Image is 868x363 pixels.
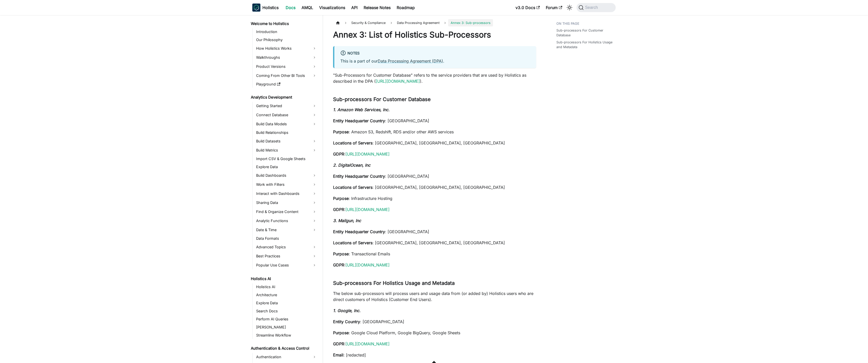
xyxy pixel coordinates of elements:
[333,240,372,245] strong: Locations of Servers
[333,290,536,302] p: The below sub-processors will process users and usage data from (or added by) Holistics users who...
[345,207,390,212] a: [URL][DOMAIN_NAME]
[255,243,318,251] a: Advanced Topics
[512,4,543,12] a: v3.0 Docs
[255,146,318,154] a: Build Metrics
[255,261,318,269] a: Popular Use Cases
[556,28,613,38] a: Sub-processors For Customer Database
[333,352,343,357] strong: Email
[255,36,318,43] a: Our Philosophy
[262,5,279,11] b: Holistics
[249,345,318,352] a: Authentication & Access Control
[255,53,318,62] a: Walkthroughs
[255,28,318,35] a: Introduction
[333,251,349,256] strong: Purpose
[255,163,318,170] a: Explore Data
[255,332,318,339] a: Streamline Workflow
[345,152,390,157] a: [URL][DOMAIN_NAME]
[584,5,601,10] span: Search
[247,15,323,363] nav: Docs sidebar
[333,262,344,267] strong: GDPR
[333,19,343,26] a: Home page
[255,120,318,128] a: Build Data Models
[333,330,536,336] p: : Google Cloud Platform, Google BigQuery, Google Sheets
[333,341,344,346] strong: GDPR
[255,155,318,162] a: Import CSV & Google Sheets
[252,4,260,12] img: Holistics
[333,319,536,325] p: : [GEOGRAPHIC_DATA]
[333,229,385,234] strong: Entity Headquarter Country
[255,180,318,189] a: Work with Filters
[348,4,361,12] a: API
[333,30,536,40] h1: Annex 3: List of Holistics Sub-Processors
[255,63,318,71] a: Product Versions
[577,3,616,12] button: Search (Command+K)
[255,291,318,298] a: Architecture
[394,4,418,12] a: Roadmap
[333,195,536,201] p: : Infrastructure Hosting
[333,352,536,358] p: : [redacted]
[333,72,536,84] p: "Sub-Processors for Customer Database" refers to the service providers that are used by Holistics...
[255,81,318,88] a: Playground
[333,330,349,335] strong: Purpose
[543,4,565,12] a: Forum
[249,94,318,101] a: Analytics Development
[345,341,390,346] a: [URL][DOMAIN_NAME]
[333,151,536,157] p: :
[333,185,372,190] strong: Locations of Servers
[255,129,318,136] a: Build Relationships
[255,316,318,323] a: Perform AI Queries
[333,207,344,212] strong: GDPR
[333,319,360,324] strong: Entity Country
[249,275,318,282] a: Holistics AI
[349,19,388,26] span: Security & Compliance
[448,19,493,26] span: Annex 3: Sub-processors
[299,4,316,12] a: AMQL
[333,140,372,145] strong: Locations of Servers
[333,173,536,179] p: : [GEOGRAPHIC_DATA]
[333,251,536,257] p: : Transactional Emails
[333,341,536,347] p: :
[255,324,318,331] a: [PERSON_NAME]
[340,50,530,57] div: Notes
[333,218,361,223] strong: 3. Mailgun, Inc
[333,262,536,268] p: :
[255,252,318,260] a: Best Practices
[255,217,318,225] a: Analytic Functions
[255,353,318,361] a: Authentication
[333,19,536,26] nav: Breadcrumbs
[255,137,318,145] a: Build Datasets
[378,58,443,64] a: Data Processing Agreement (DPA)
[333,129,349,134] strong: Purpose
[333,152,344,157] strong: GDPR
[361,4,394,12] a: Release Notes
[376,79,420,84] a: [URL][DOMAIN_NAME]
[255,199,318,207] a: Sharing Data
[556,40,613,49] a: Sub-processors For Holistics Usage and Metadata
[255,208,318,216] a: Find & Organize Content
[333,118,385,123] strong: Entity Headquarter Country
[333,174,385,179] strong: Entity Headquarter Country
[333,129,536,135] p: : Amazon S3, Redshift, RDS and/or other AWS services
[255,111,318,119] a: Connect Database
[255,72,318,80] a: Coming From Other BI Tools
[255,235,318,242] a: Data Formats
[333,140,536,146] p: : [GEOGRAPHIC_DATA], [GEOGRAPHIC_DATA], [GEOGRAPHIC_DATA]
[316,4,348,12] a: Visualizations
[333,280,536,286] h3: Sub-processors For Holistics Usage and Metadata
[255,190,318,198] a: Interact with Dashboards
[333,308,361,313] strong: 1. Google, Inc.
[333,163,370,168] strong: 2. DigitalOcean, Inc
[333,184,536,190] p: : [GEOGRAPHIC_DATA], [GEOGRAPHIC_DATA], [GEOGRAPHIC_DATA]
[255,283,318,290] a: Holistics AI
[255,171,318,179] a: Build Dashboards
[255,44,318,52] a: How Holistics Works
[333,196,349,201] strong: Purpose
[333,107,390,112] strong: 1. Amazon Web Services, Inc.
[255,299,318,307] a: Explore Data
[333,240,536,246] p: : [GEOGRAPHIC_DATA], [GEOGRAPHIC_DATA], [GEOGRAPHIC_DATA]
[333,206,536,213] p: :
[255,308,318,315] a: Search Docs
[565,4,574,12] button: Switch between dark and light mode (currently system mode)
[252,4,279,12] a: HolisticsHolisticsHolistics
[333,229,536,235] p: : [GEOGRAPHIC_DATA]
